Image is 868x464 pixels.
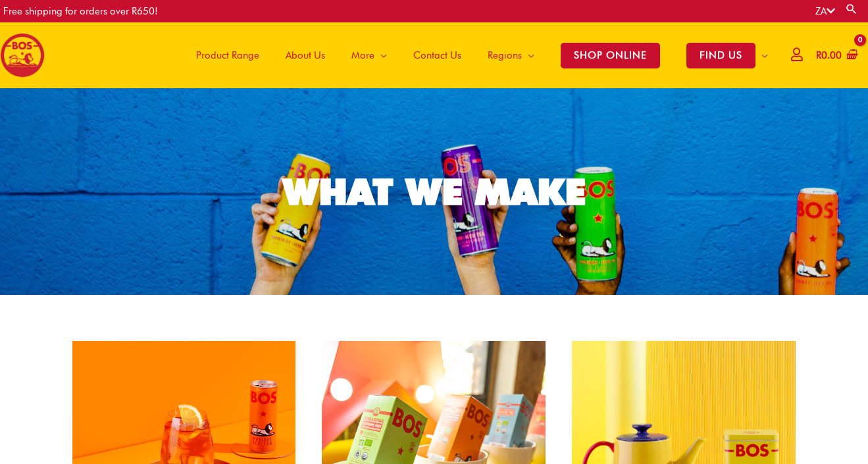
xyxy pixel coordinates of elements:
span: About Us [286,36,325,75]
span: SHOP ONLINE [561,43,660,68]
a: More [338,22,400,88]
span: More [351,36,374,75]
a: Contact Us [400,22,474,88]
span: Product Range [196,36,259,75]
div: WHAT WE MAKE [283,174,586,210]
span: Regions [488,36,522,75]
a: ZA [815,5,835,17]
a: View Shopping Cart, empty [813,41,858,70]
bdi: 0.00 [816,49,842,61]
nav: Site Navigation [173,22,781,88]
span: Contact Us [413,36,461,75]
span: FIND US [686,43,755,68]
a: Search button [845,3,858,15]
a: Regions [474,22,548,88]
span: R [816,49,821,61]
a: Product Range [183,22,272,88]
a: SHOP ONLINE [548,22,673,88]
a: About Us [272,22,338,88]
